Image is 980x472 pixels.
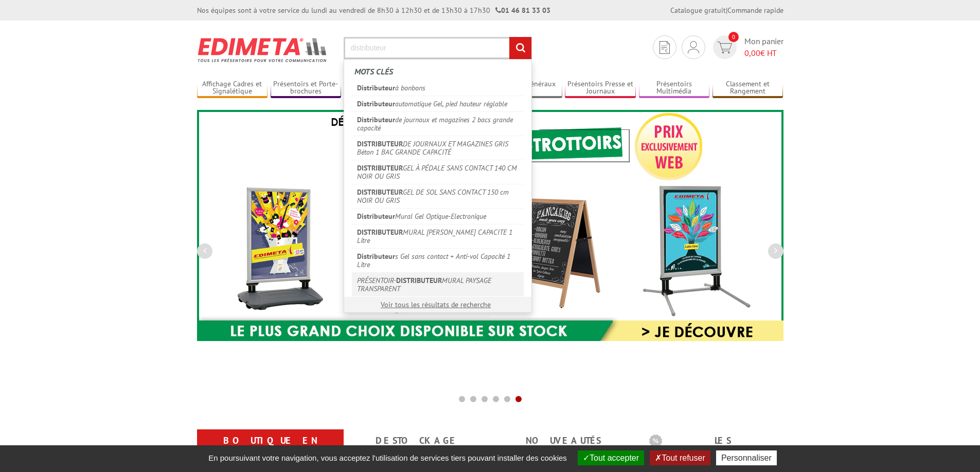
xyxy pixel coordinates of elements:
div: | [670,5,783,15]
a: DISTRIBUTEURGEL À PÉDALE SANS CONTACT 140 CM NOIR OU GRIS [352,160,524,184]
em: Distributeur [357,212,395,221]
button: Tout refuser [650,450,710,465]
a: Présentoirs et Porte-brochures [271,80,342,97]
a: Catalogue gratuit [670,6,726,15]
a: Distributeurautomatique Gel, pied hauteur réglable [352,96,524,111]
em: DISTRIBUTEUR [357,228,403,237]
em: DISTRIBUTEUR [357,187,403,197]
em: Distributeur [357,99,395,108]
div: Nos équipes sont à votre service du lundi au vendredi de 8h30 à 12h30 et de 13h30 à 17h30 [197,5,550,15]
a: nouveautés [503,431,625,450]
img: devis rapide [660,41,670,54]
a: Classement et Rangement [712,80,783,97]
div: Rechercher un produit ou une référence... [344,59,532,313]
a: Distributeurs Gel sans contact + Anti-vol Capacité 1 Litre [352,248,524,272]
a: Distributeurà bonbons [352,80,524,96]
a: DistributeurMural Gel Optique-Electronique [352,208,524,224]
span: 0,00 [744,48,760,58]
a: Les promotions [649,431,771,468]
a: Présentoirs Presse et Journaux [565,80,636,97]
a: Distributeurde journaux et magazines 2 bacs grande capacité [352,111,524,136]
em: Distributeur [357,115,395,124]
b: Les promotions [649,431,778,452]
em: Distributeur [357,83,395,92]
a: Boutique en ligne [209,431,331,468]
span: 0 [728,32,739,42]
em: DISTRIBUTEUR [357,139,403,148]
span: € HT [744,47,783,59]
em: DISTRIBUTEUR [357,163,403,173]
a: DISTRIBUTEURDE JOURNAUX ET MAGAZINES GRIS Béton 1 BAC GRANDE CAPACITÉ [352,136,524,160]
span: En poursuivant votre navigation, vous acceptez l'utilisation de services tiers pouvant installer ... [203,454,572,462]
strong: 01 46 81 33 03 [495,6,550,15]
a: devis rapide 0 Mon panier 0,00€ HT [710,35,783,59]
a: DISTRIBUTEURMURAL [PERSON_NAME] CAPACITE 1 Litre [352,224,524,248]
a: Voir tous les résultats de recherche [381,300,491,309]
a: Présentoirs Multimédia [639,80,710,97]
input: Rechercher un produit ou une référence... [344,37,532,59]
a: Affichage Cadres et Signalétique [197,80,268,97]
a: DISTRIBUTEURGEL DE SOL SANS CONTACT 150 cm NOIR OU GRIS [352,184,524,208]
button: Personnaliser (fenêtre modale) [716,450,777,465]
button: Tout accepter [578,450,644,465]
span: Mots clés [354,66,393,77]
img: devis rapide [717,42,732,53]
em: DISTRIBUTEUR [396,276,442,285]
img: Présentoir, panneau, stand - Edimeta - PLV, affichage, mobilier bureau, entreprise [197,31,328,69]
img: devis rapide [688,41,699,53]
em: Distributeur [357,252,395,261]
a: PRÉSENTOIR-DISTRIBUTEURMURAL PAYSAGE TRANSPARENT [352,272,524,296]
a: Destockage [356,431,478,450]
a: Commande rapide [727,6,783,15]
span: Mon panier [744,35,783,59]
input: rechercher [509,37,531,59]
